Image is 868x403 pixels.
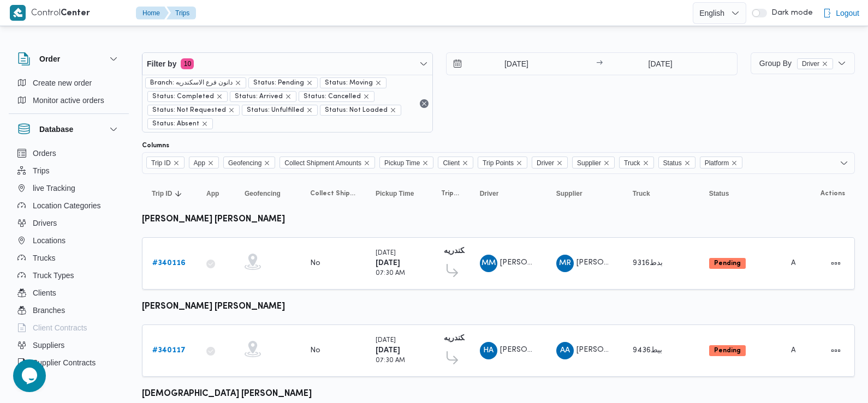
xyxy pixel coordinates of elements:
[663,157,682,169] span: Status
[684,160,691,166] button: Remove Status from selection in this group
[633,189,650,198] span: Truck
[441,189,460,198] span: Trip Points
[17,123,120,136] button: Database
[33,356,96,369] span: Supplier Contracts
[481,255,496,272] span: MM
[438,157,473,169] span: Client
[147,91,228,102] span: Status: Completed
[658,157,695,169] span: Status
[247,105,304,115] span: Status: Unfulfilled
[13,249,124,267] button: Trucks
[142,53,432,75] button: Filter by10 active filters
[284,157,361,169] span: Collect Shipment Amounts
[483,342,494,359] span: HA
[537,157,554,169] span: Driver
[33,286,56,299] span: Clients
[13,179,124,197] button: live Tracking
[33,339,64,352] span: Suppliers
[532,157,568,169] span: Driver
[480,189,499,198] span: Driver
[714,347,741,354] b: Pending
[606,53,715,75] input: Press the down key to open a popover containing a calendar.
[836,7,859,20] span: Logout
[376,358,405,364] small: 07:30 AM
[310,346,320,356] div: No
[147,118,213,129] span: Status: Absent
[13,284,124,302] button: Clients
[299,91,374,102] span: Status: Cancelled
[751,52,855,74] button: Group ByDriverremove selected entity
[791,347,814,354] span: Admin
[136,7,169,20] button: Home
[480,255,497,272] div: Muhammad Mbrok Muhammad Abadalaatai
[478,157,527,169] span: Trip Points
[33,321,87,334] span: Client Contracts
[444,248,510,255] b: دانون فرع الاسكندريه
[556,342,574,359] div: Abadalhakiam Aodh Aamar Muhammad Alfaqai
[13,162,124,179] button: Trips
[13,232,124,249] button: Locations
[818,2,864,24] button: Logout
[13,197,124,214] button: Location Categories
[242,105,318,116] span: Status: Unfulfilled
[577,157,601,169] span: Supplier
[516,160,522,166] button: Remove Trip Points from selection in this group
[320,77,387,88] span: Status: Moving
[202,185,229,202] button: App
[363,93,370,100] button: remove selected entity
[216,93,223,100] button: remove selected entity
[705,185,776,202] button: Status
[700,157,743,169] span: Platform
[228,107,235,113] button: remove selected entity
[364,160,370,166] button: Remove Collect Shipment Amounts from selection in this group
[235,80,241,86] button: remove selected entity
[33,164,50,177] span: Trips
[13,214,124,232] button: Drivers
[705,157,729,169] span: Platform
[152,260,186,267] b: # 340116
[189,157,219,169] span: App
[371,185,426,202] button: Pickup Time
[13,74,124,92] button: Create new order
[9,74,129,113] div: Order
[709,189,729,198] span: Status
[173,160,180,166] button: Remove Trip ID from selection in this group
[560,342,570,359] span: AA
[379,157,433,169] span: Pickup Time
[556,160,563,166] button: Remove Driver from selection in this group
[33,234,66,247] span: Locations
[759,59,833,68] span: Group By Driver
[285,93,292,100] button: remove selected entity
[827,255,845,272] button: Actions
[147,185,191,202] button: Trip IDSorted in descending order
[142,215,285,224] b: [PERSON_NAME] [PERSON_NAME]
[174,189,183,198] svg: Sorted in descending order
[787,185,795,202] button: Platform
[310,189,356,198] span: Collect Shipment Amounts
[306,80,313,86] button: remove selected entity
[325,78,373,88] span: Status: Moving
[33,269,74,282] span: Truck Types
[480,342,497,359] div: Hazm Ahmad Alsharaoi Mosa
[194,157,205,169] span: App
[709,258,746,269] span: Pending
[375,80,382,86] button: remove selected entity
[310,258,320,268] div: No
[152,105,226,115] span: Status: Not Requested
[376,250,396,256] small: [DATE]
[142,141,169,150] label: Columns
[376,260,400,267] b: [DATE]
[264,160,270,166] button: Remove Geofencing from selection in this group
[390,107,396,113] button: remove selected entity
[443,157,460,169] span: Client
[33,199,101,212] span: Location Categories
[235,92,283,101] span: Status: Arrived
[150,78,233,88] span: Branch: دانون فرع الاسكندريه
[152,92,214,101] span: Status: Completed
[17,52,120,65] button: Order
[33,304,65,317] span: Branches
[483,157,514,169] span: Trip Points
[33,147,56,160] span: Orders
[11,359,46,392] iframe: chat widget
[643,160,649,166] button: Remove Truck from selection in this group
